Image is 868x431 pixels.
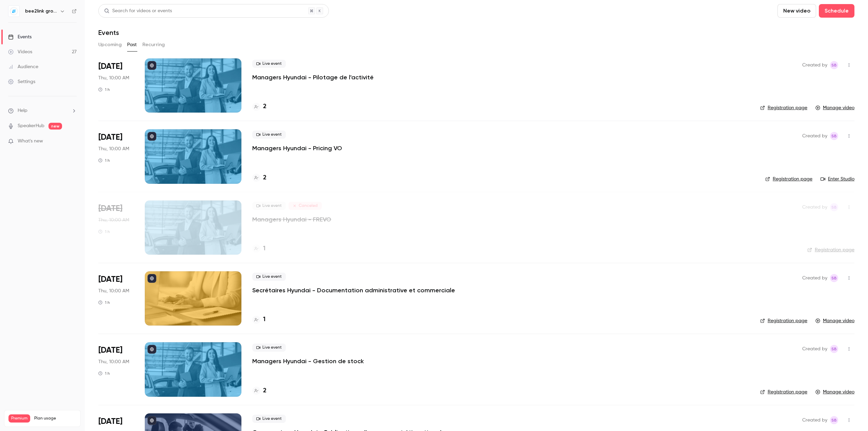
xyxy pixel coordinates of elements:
div: 1 h [98,229,110,234]
span: Live event [252,344,286,352]
a: Manage video [815,389,854,395]
a: 2 [252,102,267,111]
a: Enter Studio [821,176,854,182]
span: Thu, 10:00 AM [98,75,129,81]
a: 2 [252,386,267,395]
span: Stephanie Baron [830,132,838,140]
span: SB [831,345,837,353]
span: Stephanie Baron [830,61,838,69]
a: Managers Hyundai - FREVO [252,215,331,223]
a: 2 [252,173,267,182]
li: help-dropdown-opener [8,107,77,114]
h4: 1 [263,315,265,324]
a: Managers Hyundai - Pilotage de l'activité [252,73,374,81]
div: Sep 18 Thu, 10:00 AM (Europe/Paris) [98,271,134,326]
div: Oct 2 Thu, 10:00 AM (Europe/Paris) [98,129,134,183]
span: What's new [18,138,43,145]
span: Stephanie Baron [830,416,838,424]
a: Secrétaires Hyundai - Documentation administrative et commerciale [252,286,455,294]
h4: 2 [263,386,267,395]
a: 1 [252,315,265,324]
span: Created by [802,203,827,211]
span: SB [831,274,837,282]
span: SB [831,203,837,211]
h4: 2 [263,173,267,182]
span: [DATE] [98,203,122,214]
span: Premium [8,414,30,423]
span: [DATE] [98,345,122,356]
span: Created by [802,132,827,140]
h6: bee2link group - Formation continue Hyundai [25,8,57,15]
div: Audience [8,63,38,70]
h4: 1 [263,244,265,253]
div: 1 h [98,371,110,376]
a: Registration page [765,176,812,182]
span: [DATE] [98,61,122,72]
span: Created by [802,274,827,282]
span: SB [831,61,837,69]
span: Live event [252,60,286,68]
div: Sep 11 Thu, 10:00 AM (Europe/Paris) [98,342,134,396]
span: Live event [252,273,286,281]
a: Managers Hyundai - Pricing VO [252,144,342,152]
span: Thu, 10:00 AM [98,145,129,152]
span: Live event [252,202,286,210]
span: Thu, 10:00 AM [98,217,129,223]
button: Past [127,39,137,50]
div: Videos [8,48,32,55]
button: Schedule [819,4,854,18]
span: Stephanie Baron [830,274,838,282]
span: [DATE] [98,416,122,427]
button: Recurring [142,39,165,50]
div: Settings [8,78,35,85]
button: New video [777,4,816,18]
div: 1 h [98,300,110,305]
a: 1 [252,244,265,253]
div: Events [8,34,32,40]
span: Created by [802,61,827,69]
img: bee2link group - Formation continue Hyundai [8,6,19,17]
span: Thu, 10:00 AM [98,288,129,294]
div: Sep 25 Thu, 10:00 AM (Europe/Paris) [98,200,134,255]
a: SpeakerHub [18,122,44,130]
a: Registration page [760,389,807,395]
span: [DATE] [98,132,122,143]
div: Search for videos or events [104,7,172,15]
button: Upcoming [98,39,122,50]
a: Managers Hyundai - Gestion de stock [252,357,364,365]
span: new [48,123,62,130]
span: Plan usage [34,416,76,421]
a: Registration page [760,317,807,324]
span: Live event [252,131,286,139]
a: Manage video [815,104,854,111]
span: Created by [802,416,827,424]
span: Help [18,107,27,114]
span: Stephanie Baron [830,203,838,211]
span: Thu, 10:00 AM [98,358,129,365]
h4: 2 [263,102,267,111]
h1: Events [98,28,119,37]
a: Manage video [815,317,854,324]
a: Registration page [807,247,854,253]
span: Stephanie Baron [830,345,838,353]
a: Registration page [760,104,807,111]
iframe: Noticeable Trigger [68,138,77,144]
div: 1 h [98,158,110,163]
span: SB [831,132,837,140]
span: Live event [252,415,286,423]
span: Created by [802,345,827,353]
div: Oct 9 Thu, 10:00 AM (Europe/Paris) [98,58,134,113]
span: Canceled [289,202,322,210]
span: SB [831,416,837,424]
div: 1 h [98,87,110,92]
span: [DATE] [98,274,122,285]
